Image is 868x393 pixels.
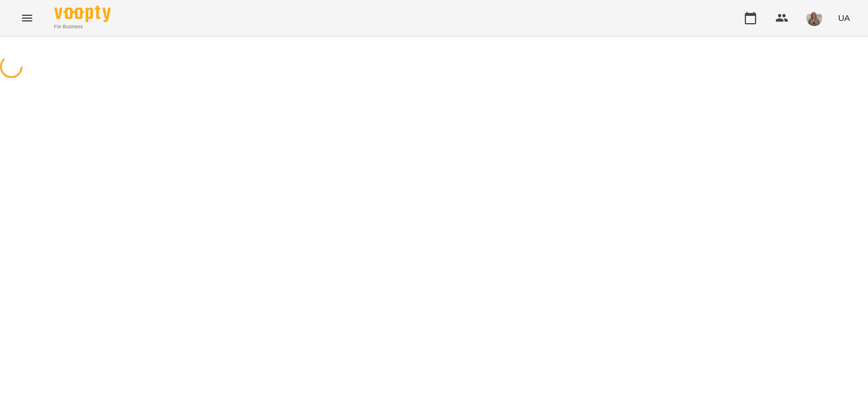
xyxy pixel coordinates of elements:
img: Voopty Logo [54,6,111,22]
img: 23dbdf9b397c28d128ced03b916abe8c.png [806,10,822,26]
span: For Business [54,23,111,31]
span: UA [838,12,850,24]
button: UA [834,7,854,28]
button: Menu [14,5,41,32]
